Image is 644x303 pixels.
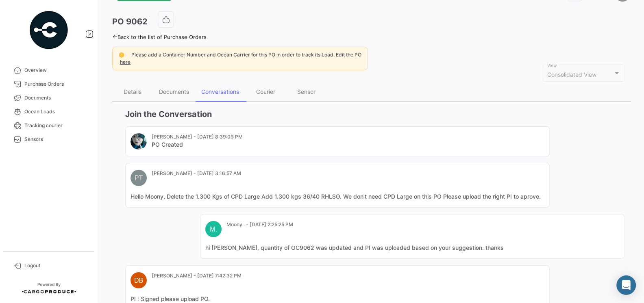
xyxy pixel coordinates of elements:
[297,88,315,95] div: Sensor
[24,262,88,269] span: Logout
[24,94,88,102] span: Documents
[118,59,132,65] a: here
[131,133,147,149] img: IMG_20220614_122528.jpg
[256,88,275,95] div: Courier
[205,244,619,252] mat-card-content: hi [PERSON_NAME], quantity of OC9062 was updated and PI was uploaded based on your suggestion. th...
[152,133,243,141] mat-card-subtitle: [PERSON_NAME] - [DATE] 8:39:09 PM
[131,295,544,303] mat-card-content: PI : Signed please upload PO.
[7,63,91,77] a: Overview
[112,16,148,27] h3: PO 9062
[7,77,91,91] a: Purchase Orders
[24,80,88,88] span: Purchase Orders
[201,88,239,95] div: Conversations
[24,108,88,115] span: Ocean Loads
[7,119,91,132] a: Tracking courier
[152,272,241,279] mat-card-subtitle: [PERSON_NAME] - [DATE] 7:42:32 PM
[124,88,141,95] div: Details
[131,272,147,288] div: DB
[125,108,624,120] h3: Join the Conversation
[226,221,293,228] mat-card-subtitle: Moony . - [DATE] 2:25:25 PM
[112,34,207,40] a: Back to the list of Purchase Orders
[152,170,241,177] mat-card-subtitle: [PERSON_NAME] - [DATE] 3:16:57 AM
[616,275,636,295] div: Abrir Intercom Messenger
[131,52,361,58] span: Please add a Container Number and Ocean Carrier for this PO in order to track its Load. Edit the PO
[28,10,69,50] img: powered-by.png
[159,88,189,95] div: Documents
[547,71,596,78] span: Consolidated View
[7,91,91,105] a: Documents
[131,170,147,186] div: PT
[205,221,222,237] div: M.
[24,136,88,143] span: Sensors
[24,67,88,74] span: Overview
[7,132,91,146] a: Sensors
[24,122,88,129] span: Tracking courier
[7,105,91,119] a: Ocean Loads
[131,193,544,201] mat-card-content: Hello Moony, Delete the 1.300 Kgs of CPD Large Add 1.300 kgs 36/40 RHLSO. We don't need CPD Large...
[152,141,243,149] mat-card-title: PO Created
